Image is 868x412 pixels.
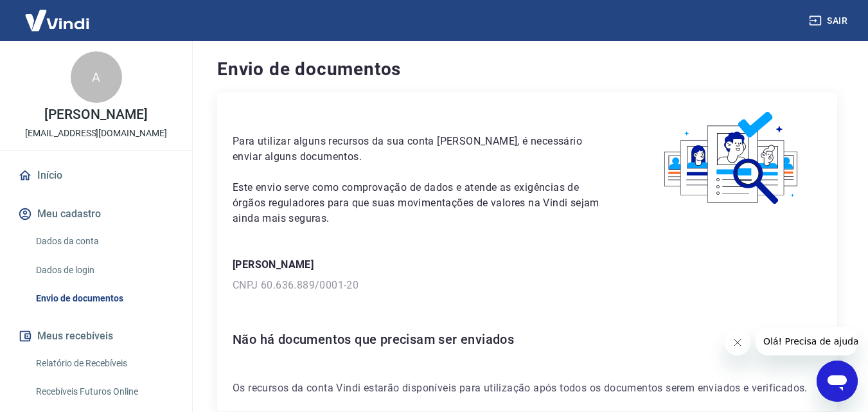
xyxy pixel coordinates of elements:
[31,228,177,255] a: Dados da conta
[15,1,99,40] img: Vindi
[31,257,177,283] a: Dados de login
[233,180,612,226] p: Este envio serve como comprovação de dados e atende as exigências de órgãos reguladores para que ...
[44,108,147,121] p: [PERSON_NAME]
[642,108,822,209] img: waiting_documents.41d9841a9773e5fdf392cede4d13b617.svg
[15,161,177,190] a: Início
[31,379,177,405] a: Recebíveis Futuros Online
[217,57,837,82] h4: Envio de documentos
[31,285,177,312] a: Envio de documentos
[725,330,750,355] iframe: Fechar mensagem
[233,278,822,293] p: CNPJ 60.636.889/0001-20
[233,257,822,273] p: [PERSON_NAME]
[25,127,167,140] p: [EMAIL_ADDRESS][DOMAIN_NAME]
[8,9,108,19] span: Olá! Precisa de ajuda?
[31,350,177,377] a: Relatório de Recebíveis
[15,322,177,350] button: Meus recebíveis
[233,381,822,396] p: Os recursos da conta Vindi estarão disponíveis para utilização após todos os documentos serem env...
[806,9,853,33] button: Sair
[71,51,122,103] div: A
[756,327,858,355] iframe: Mensagem da empresa
[233,134,612,165] p: Para utilizar alguns recursos da sua conta [PERSON_NAME], é necessário enviar alguns documentos.
[817,361,858,402] iframe: Botão para abrir a janela de mensagens
[15,200,177,228] button: Meu cadastro
[233,329,822,350] h6: Não há documentos que precisam ser enviados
